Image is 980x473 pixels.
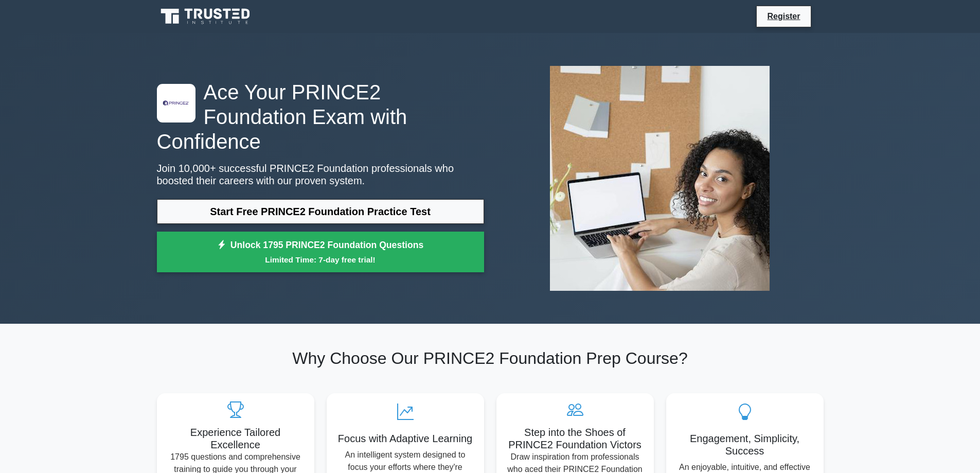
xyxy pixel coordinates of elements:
h5: Focus with Adaptive Learning [335,432,476,445]
h2: Why Choose Our PRINCE2 Foundation Prep Course? [157,348,824,368]
h5: Experience Tailored Excellence [165,426,306,451]
a: Register [761,10,806,23]
p: Join 10,000+ successful PRINCE2 Foundation professionals who boosted their careers with our prove... [157,162,484,187]
a: Unlock 1795 PRINCE2 Foundation QuestionsLimited Time: 7-day free trial! [157,232,484,273]
small: Limited Time: 7-day free trial! [170,254,471,266]
h1: Ace Your PRINCE2 Foundation Exam with Confidence [157,80,484,154]
h5: Step into the Shoes of PRINCE2 Foundation Victors [505,426,646,451]
h5: Engagement, Simplicity, Success [674,432,815,457]
a: Start Free PRINCE2 Foundation Practice Test [157,199,484,224]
